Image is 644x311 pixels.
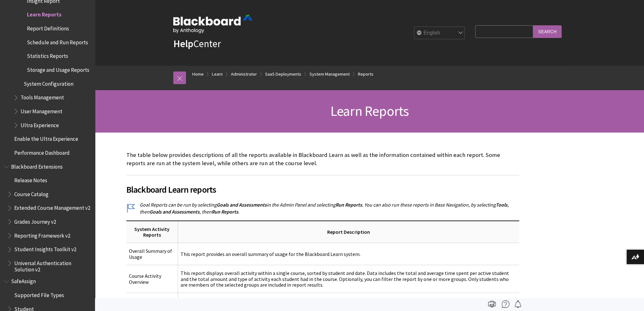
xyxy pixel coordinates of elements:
[178,221,519,243] th: Report Description
[14,189,48,197] span: Course Catalog
[27,51,68,59] span: Statistics Reports
[126,183,519,196] span: Blackboard Learn reports
[217,202,267,208] span: Goals and Assessments
[21,92,64,101] span: Tools Management
[126,243,178,265] td: Overall Summary of Usage
[14,244,76,253] span: Student Insights Toolkit v2
[265,70,301,78] a: SaaS Deployments
[173,37,221,50] a: HelpCenter
[27,23,69,32] span: Report Definitions
[192,70,204,78] a: Home
[173,37,193,50] strong: Help
[14,203,90,211] span: Extended Course Management v2
[21,120,59,128] span: Ultra Experience
[11,276,36,285] span: SafeAssign
[335,202,362,208] span: Run Reports
[14,216,56,225] span: Grades Journey v2
[488,300,496,308] img: Print
[27,37,88,46] span: Schedule and Run Reports
[126,151,519,167] p: The table below provides descriptions of all the reports available in Blackboard Learn as well as...
[212,208,238,215] span: Run Reports
[414,27,465,40] select: Site Language Selector
[330,102,409,120] span: Learn Reports
[27,65,89,73] span: Storage and Usage Reports
[212,70,223,78] a: Learn
[231,70,257,78] a: Administrator
[502,300,509,308] img: More help
[14,147,70,156] span: Performance Dashboard
[126,265,178,293] td: Course Activity Overview
[14,290,64,298] span: Supported File Types
[514,300,522,308] img: Follow this page
[533,25,562,38] input: Search
[14,258,91,273] span: Universal Authentication Solution v2
[496,202,507,208] span: Tools
[14,175,47,183] span: Release Notes
[21,106,62,115] span: User Management
[27,9,61,18] span: Learn Reports
[11,161,63,170] span: Blackboard Extensions
[14,134,78,142] span: Enable the Ultra Experience
[173,15,252,33] img: Blackboard by Anthology
[358,70,373,78] a: Reports
[14,230,70,239] span: Reporting Framework v2
[178,243,519,265] td: This report provides an overall summary of usage for the Blackboard Learn system.
[309,70,350,78] a: System Management
[150,208,200,215] span: Goals and Assessments
[24,78,73,87] span: System Configuration
[4,161,91,273] nav: Book outline for Blackboard Extensions
[178,265,519,293] td: This report displays overall activity within a single course, sorted by student and date. Data in...
[126,201,519,215] p: Goal Reports can be run by selecting in the Admin Panel and selecting . You can also run these re...
[126,221,178,243] th: System Activity Reports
